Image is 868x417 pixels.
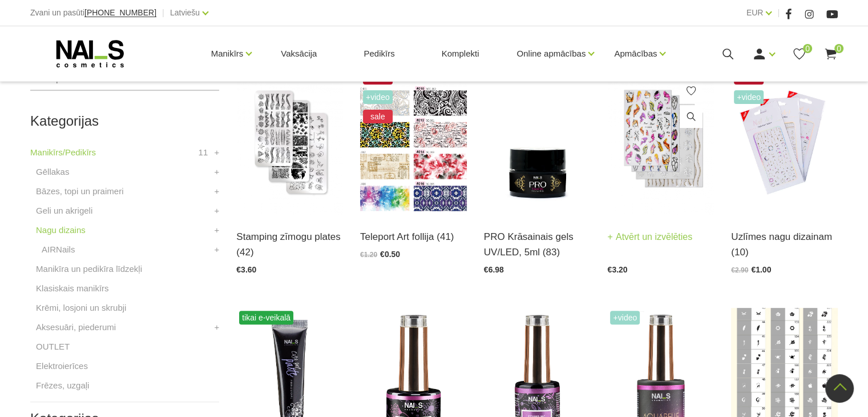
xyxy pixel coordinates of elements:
span: | [777,6,780,20]
span: +Video [610,311,640,324]
a: + [215,165,220,179]
a: OUTLET [36,340,70,354]
a: + [215,204,220,218]
span: +Video [363,90,393,104]
a: Bāzes, topi un praimeri [36,185,123,198]
a: Nagu dizains [36,223,86,237]
a: 0 [792,47,806,61]
a: Elektroierīces [36,359,88,373]
img: Augstas kvalitātes krāsainie geli ar 4D pigmentu un piesātinātu toni. Dod iespēju zīmēt smalkas l... [484,68,591,215]
span: [PHONE_NUMBER] [84,8,156,17]
a: Atvērt un izvēlēties [607,229,692,245]
a: Pedikīrs [354,26,403,81]
a: Manikīrs/Pedikīrs [30,146,96,159]
a: Krēmi, losjoni un skrubji [36,301,126,315]
span: €1.00 [751,265,771,274]
a: + [215,243,220,256]
span: €2.90 [731,266,748,274]
img: Metāla zīmogošanas plate. Augstas kvalitātes gravējums garantē pat vismazāko detaļu atspiedumu. P... [236,68,343,215]
a: [PHONE_NUMBER] [84,9,156,17]
div: Zvani un pasūti [30,6,156,20]
a: + [215,146,220,159]
a: Uzlīmes nagu dizainam (10) [731,229,838,260]
a: Latviešu [170,6,200,19]
a: Apmācības [614,31,657,77]
span: €3.20 [607,265,627,274]
span: tikai e-veikalā [239,311,293,324]
span: €6.98 [484,265,504,274]
a: Komplekti [433,26,488,81]
span: €0.50 [380,250,400,259]
span: +Video [734,90,764,104]
a: Gēllakas [36,165,69,179]
span: 0 [834,44,843,53]
span: 0 [803,44,812,53]
img: Dažādu stilu nagu uzlīmes. Piemērotas gan modelētiem nagiem, gan gēllakas pārklājumam. Pamatam na... [607,68,714,215]
a: PRO Krāsainais gels UV/LED, 5ml (83) [484,229,591,260]
a: Vaksācija [272,26,326,81]
img: Profesionālās dizaina uzlīmes nagiem... [731,68,838,215]
a: + [215,223,220,237]
a: EUR [746,6,764,19]
a: + [215,320,220,334]
a: Aksesuāri, piederumi [36,320,116,334]
span: 11 [199,146,208,159]
a: AIRNails [42,243,75,256]
span: €3.60 [236,265,256,274]
a: Klasiskais manikīrs [36,282,109,295]
span: | [162,6,164,20]
a: Manikīra un pedikīra līdzekļi [36,262,142,276]
span: €1.20 [360,251,377,259]
a: Online apmācības [516,31,586,77]
a: Frēzes, uzgaļi [36,379,89,392]
a: Geli un akrigeli [36,204,92,218]
img: Folija nagu dizainam, paredzēta lietot kopā ar Teleport Sticky Gel.Piedāvājumā 40 veidi, 20 x 4cm... [360,68,467,215]
a: 0 [823,47,838,61]
a: Stamping zīmogu plates (42) [236,229,343,260]
span: sale [363,110,393,123]
a: + [215,185,220,198]
a: Teleport Art follija (41) [360,229,467,244]
h2: Kategorijas [30,114,219,129]
a: Manikīrs [211,31,244,77]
